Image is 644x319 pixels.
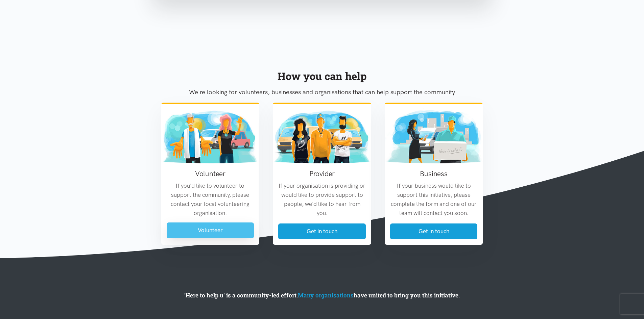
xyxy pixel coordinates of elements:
[167,169,254,179] h3: Volunteer
[167,181,254,218] p: If you'd like to volunteer to support the community, please contact your local volunteering organ...
[390,223,478,239] a: Get in touch
[278,223,366,239] a: Get in touch
[278,169,366,179] h3: Provider
[114,291,530,300] p: 'Here to help u' is a community-led effort. have united to bring you this initiative.
[298,291,354,299] a: Many organisations
[161,87,483,97] p: We're looking for volunteers, businesses and organisations that can help support the community
[161,68,483,84] div: How you can help
[390,169,478,179] h3: Business
[278,181,366,218] p: If your organisation is providing or would like to provide support to people, we'd like to hear f...
[167,222,254,238] a: Volunteer
[390,181,478,218] p: If your business would like to support this initiative, please complete the form and one of our t...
